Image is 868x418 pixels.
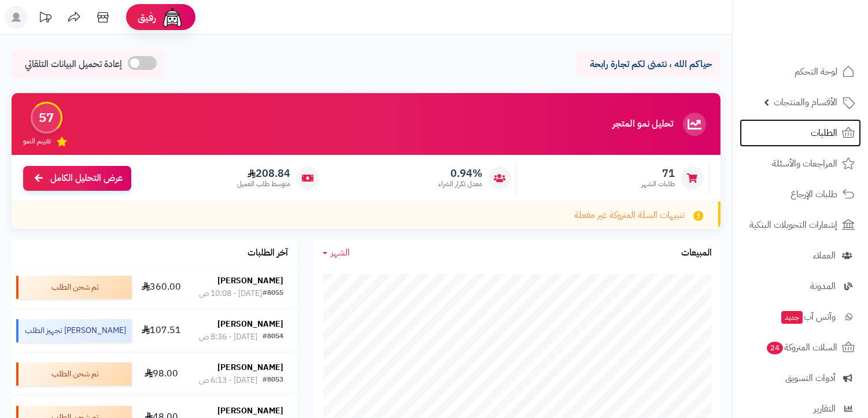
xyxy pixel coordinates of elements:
a: الشهر [323,246,350,260]
div: [DATE] - 8:36 ص [199,331,257,343]
span: 208.84 [237,167,290,180]
span: إشعارات التحويلات البنكية [749,217,837,233]
div: تم شحن الطلب [16,276,132,299]
td: 360.00 [136,266,186,309]
span: تقييم النمو [23,136,51,146]
span: متوسط طلب العميل [237,179,290,189]
img: ai-face.png [161,6,184,29]
a: المراجعات والأسئلة [740,150,861,177]
img: logo-2.png [789,9,857,33]
a: تحديثات المنصة [31,6,60,32]
p: حياكم الله ، نتمنى لكم تجارة رابحة [585,58,712,71]
div: تم شحن الطلب [16,362,132,386]
span: طلبات الإرجاع [791,186,837,202]
span: المدونة [810,278,836,294]
h3: المبيعات [681,248,712,258]
div: #8053 [263,375,283,386]
a: إشعارات التحويلات البنكية [740,211,861,239]
a: الطلبات [740,119,861,147]
span: التقارير [814,401,836,417]
span: لوحة التحكم [795,64,837,80]
span: عرض التحليل الكامل [50,172,123,185]
a: السلات المتروكة24 [740,334,861,361]
span: معدل تكرار الشراء [438,179,482,189]
div: [PERSON_NAME] تجهيز الطلب [16,319,132,342]
strong: [PERSON_NAME] [217,275,283,287]
div: #8054 [263,331,283,343]
a: لوحة التحكم [740,58,861,86]
span: وآتس آب [780,309,836,325]
span: إعادة تحميل البيانات التلقائي [25,58,122,71]
a: أدوات التسويق [740,364,861,392]
a: وآتس آبجديد [740,303,861,331]
a: المدونة [740,272,861,300]
div: #8055 [263,288,283,299]
h3: تحليل نمو المتجر [612,119,673,130]
span: طلبات الشهر [641,179,675,189]
div: [DATE] - 10:08 ص [199,288,262,299]
span: تنبيهات السلة المتروكة غير مفعلة [574,209,685,222]
span: المراجعات والأسئلة [772,156,837,172]
a: العملاء [740,242,861,269]
a: طلبات الإرجاع [740,180,861,208]
span: 71 [641,167,675,180]
span: الأقسام والمنتجات [774,94,837,110]
span: العملاء [813,247,836,264]
span: الطلبات [811,125,837,141]
span: 24 [766,341,784,354]
span: أدوات التسويق [785,370,836,386]
h3: آخر الطلبات [248,248,288,258]
span: جديد [781,311,803,324]
span: السلات المتروكة [766,339,837,356]
a: عرض التحليل الكامل [23,166,131,191]
td: 107.51 [136,309,186,352]
span: رفيق [138,10,156,24]
strong: [PERSON_NAME] [217,318,283,330]
div: [DATE] - 6:13 ص [199,375,257,386]
strong: [PERSON_NAME] [217,405,283,417]
strong: [PERSON_NAME] [217,361,283,373]
span: 0.94% [438,167,482,180]
td: 98.00 [136,353,186,395]
span: الشهر [331,246,350,260]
